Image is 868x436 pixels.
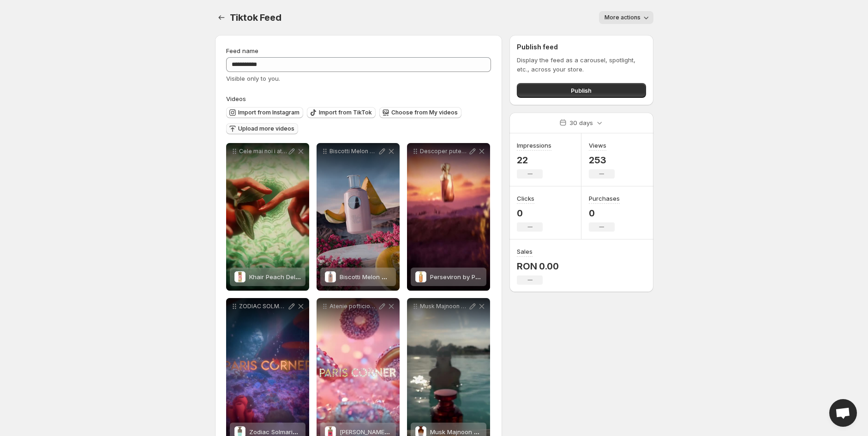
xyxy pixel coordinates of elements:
[379,107,461,118] button: Choose from My videos
[226,123,298,134] button: Upload more videos
[249,428,456,436] span: Zodiac Solmaris by Paris Corner - parfum arabesc barbati - EDP 100 ml
[517,55,646,74] p: Display the feed as a carousel, spotlight, etc., across your store.
[517,155,551,166] p: 22
[307,107,376,118] button: Import from TikTok
[589,155,615,166] p: 253
[517,208,543,219] p: 0
[420,303,468,310] p: Musk Majnoon de la Nylaa vara asta fii irezistibil Un parfum dulce exotic cu piersici suculente n...
[430,273,622,281] span: Perseviron by Paris Corner - parfum arabesc barbati - EDP 100 ml
[319,109,372,116] span: Import from TikTok
[325,271,336,282] img: Biscotti Melon Misk by Khadlaj - Extract de Parfum de Dama - 100 ml
[238,125,294,132] span: Upload more videos
[239,148,287,155] p: Cele mai noi i ateptate parfumuri de la Paris Corner au sosit Descoper acum aromele care cuceresc...
[589,208,620,219] p: 0
[430,428,605,436] span: Musk Majnoon by Nylaa - parfum arabesc dama - EDP 75 ml
[517,83,646,98] button: Publish
[329,303,377,310] p: Atenie pofticioaselor de lux Minya Caramel Dulce de la Paris Corner nu e doar un parfum e o explo...
[517,194,534,203] h3: Clicks
[517,261,558,272] p: RON 0.00
[340,428,561,436] span: [PERSON_NAME] Dulce by Paris Corner - parfum arabesc dama - EDP 100 ml
[605,14,641,21] span: More actions
[829,399,857,427] div: Open chat
[226,107,303,118] button: Import from Instagram
[234,271,245,282] img: Khair Peach Delulu by Paris Corner - parfum arabesc dama - EDP 100 ml
[589,141,606,150] h3: Views
[226,143,309,291] div: Cele mai noi i ateptate parfumuri de la Paris Corner au sosit Descoper acum aromele care cuceresc...
[238,109,299,116] span: Import from Instagram
[230,12,281,23] span: Tiktok Feed
[215,11,228,24] button: Settings
[226,95,246,102] span: Videos
[517,141,551,150] h3: Impressions
[407,143,490,291] div: Descoper puterea i elegana ntr-un singur parfum Perseviron de la Paris Corner pentru brbatul care...
[226,75,280,82] span: Visible only to you.
[420,148,468,155] p: Descoper puterea i elegana ntr-un singur parfum Perseviron de la Paris Corner pentru brbatul care...
[415,271,426,282] img: Perseviron by Paris Corner - parfum arabesc barbati - EDP 100 ml
[599,11,653,24] button: More actions
[239,303,287,310] p: ZODIAC SOLMARIS de la Paris Corner Parfumul marii Spiritul barbatului Proaspat puternic si natura...
[329,148,377,155] p: Biscotti Melon Misk de la Khadlaj un parfum de dama gurmand si magnetic creat pentru zilele fierb...
[317,143,400,291] div: Biscotti Melon Misk de la Khadlaj un parfum de dama gurmand si magnetic creat pentru zilele fierb...
[569,118,593,127] p: 30 days
[226,47,258,54] span: Feed name
[517,247,533,256] h3: Sales
[249,273,461,281] span: Khair Peach Delulu by Paris Corner - parfum arabesc dama - EDP 100 ml
[391,109,458,116] span: Choose from My videos
[340,273,538,281] span: Biscotti Melon Misk by Khadlaj - Extract de Parfum de Dama - 100 ml
[517,42,646,52] h2: Publish feed
[589,194,620,203] h3: Purchases
[571,86,592,95] span: Publish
